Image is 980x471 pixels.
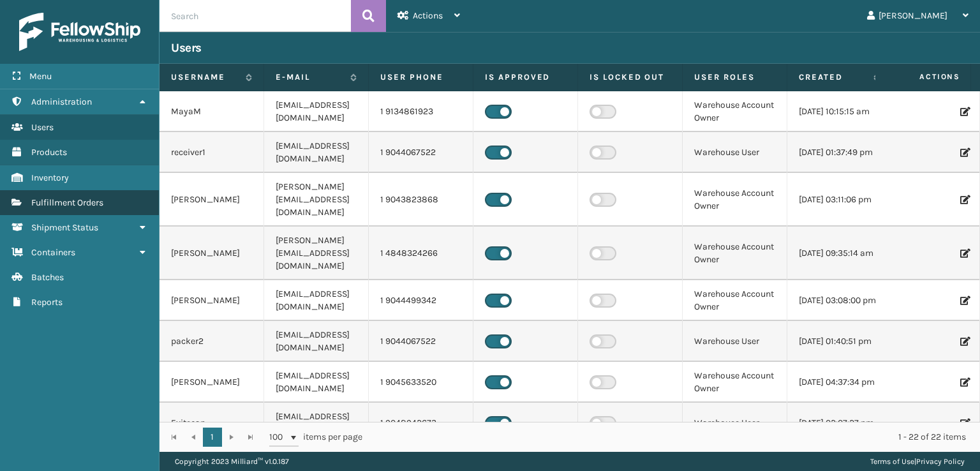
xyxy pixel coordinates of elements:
[960,107,968,116] i: Edit
[203,428,222,447] a: 1
[683,321,787,362] td: Warehouse User
[485,71,566,83] label: Is Approved
[787,227,892,280] td: [DATE] 09:35:14 am
[160,403,264,444] td: Exitscan
[171,71,239,83] label: Username
[31,96,92,107] span: Administration
[683,403,787,444] td: Warehouse User
[683,132,787,173] td: Warehouse User
[960,419,968,428] i: Edit
[380,71,461,83] label: User phone
[264,403,369,444] td: [EMAIL_ADDRESS][DOMAIN_NAME]
[31,272,64,283] span: Batches
[269,431,288,444] span: 100
[31,222,98,233] span: Shipment Status
[160,91,264,132] td: MayaM
[171,40,202,56] h3: Users
[264,280,369,321] td: [EMAIL_ADDRESS][DOMAIN_NAME]
[787,280,892,321] td: [DATE] 03:08:00 pm
[269,428,362,447] span: items per page
[369,91,473,132] td: 1 9134861923
[264,91,369,132] td: [EMAIL_ADDRESS][DOMAIN_NAME]
[369,132,473,173] td: 1 9044067522
[787,321,892,362] td: [DATE] 01:40:51 pm
[369,227,473,280] td: 1 4848324266
[870,452,965,471] div: |
[694,71,775,83] label: User Roles
[787,403,892,444] td: [DATE] 02:07:27 pm
[787,91,892,132] td: [DATE] 10:15:15 am
[413,10,443,21] span: Actions
[683,227,787,280] td: Warehouse Account Owner
[160,362,264,403] td: [PERSON_NAME]
[160,280,264,321] td: [PERSON_NAME]
[31,147,67,158] span: Products
[369,362,473,403] td: 1 9045633520
[960,249,968,258] i: Edit
[31,297,63,308] span: Reports
[19,13,140,51] img: logo
[175,452,289,471] p: Copyright 2023 Milliard™ v 1.0.187
[369,403,473,444] td: 1 9048942673
[870,457,914,466] a: Terms of Use
[683,173,787,227] td: Warehouse Account Owner
[916,457,965,466] a: Privacy Policy
[960,195,968,204] i: Edit
[264,362,369,403] td: [EMAIL_ADDRESS][DOMAIN_NAME]
[960,148,968,157] i: Edit
[879,66,968,87] span: Actions
[31,197,103,208] span: Fulfillment Orders
[960,378,968,387] i: Edit
[369,280,473,321] td: 1 9044499342
[380,431,966,444] div: 1 - 22 of 22 items
[369,173,473,227] td: 1 9043823868
[264,227,369,280] td: [PERSON_NAME][EMAIL_ADDRESS][DOMAIN_NAME]
[683,280,787,321] td: Warehouse Account Owner
[264,132,369,173] td: [EMAIL_ADDRESS][DOMAIN_NAME]
[264,321,369,362] td: [EMAIL_ADDRESS][DOMAIN_NAME]
[276,71,344,83] label: E-mail
[787,362,892,403] td: [DATE] 04:37:34 pm
[683,91,787,132] td: Warehouse Account Owner
[590,71,671,83] label: Is Locked Out
[960,337,968,346] i: Edit
[160,321,264,362] td: packer2
[160,132,264,173] td: receiver1
[160,173,264,227] td: [PERSON_NAME]
[787,173,892,227] td: [DATE] 03:11:06 pm
[160,227,264,280] td: [PERSON_NAME]
[960,296,968,305] i: Edit
[29,71,52,82] span: Menu
[264,173,369,227] td: [PERSON_NAME][EMAIL_ADDRESS][DOMAIN_NAME]
[31,122,54,133] span: Users
[31,172,69,183] span: Inventory
[31,247,75,258] span: Containers
[799,71,867,83] label: Created
[683,362,787,403] td: Warehouse Account Owner
[787,132,892,173] td: [DATE] 01:37:49 pm
[369,321,473,362] td: 1 9044067522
